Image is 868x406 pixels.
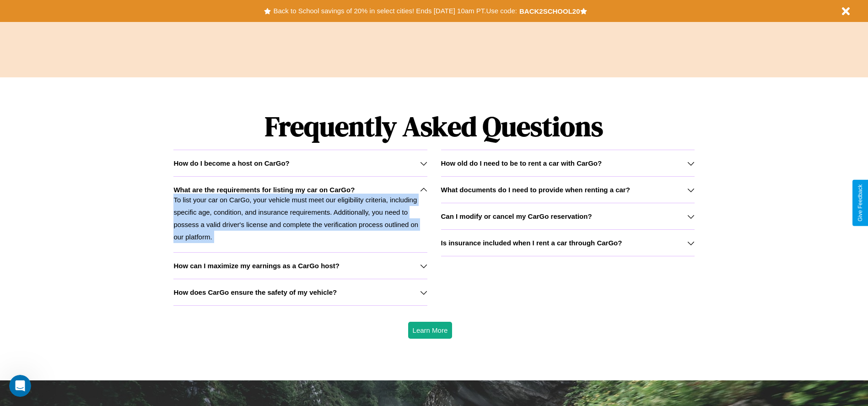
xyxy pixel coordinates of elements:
div: Give Feedback [857,184,863,222]
b: BACK2SCHOOL20 [519,7,580,15]
p: To list your car on CarGo, your vehicle must meet our eligibility criteria, including specific ag... [173,194,427,243]
button: Back to School savings of 20% in select cities! Ends [DATE] 10am PT.Use code: [271,5,519,17]
h3: How does CarGo ensure the safety of my vehicle? [173,288,337,296]
h1: Frequently Asked Questions [173,103,694,150]
button: Learn More [408,322,453,339]
h3: How can I maximize my earnings as a CarGo host? [173,262,340,270]
h3: How do I become a host on CarGo? [173,159,289,167]
h3: Is insurance included when I rent a car through CarGo? [441,239,622,247]
h3: How old do I need to be to rent a car with CarGo? [441,159,602,167]
h3: Can I modify or cancel my CarGo reservation? [441,212,592,220]
iframe: Intercom live chat [9,375,31,397]
h3: What are the requirements for listing my car on CarGo? [173,186,355,194]
h3: What documents do I need to provide when renting a car? [441,186,630,194]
